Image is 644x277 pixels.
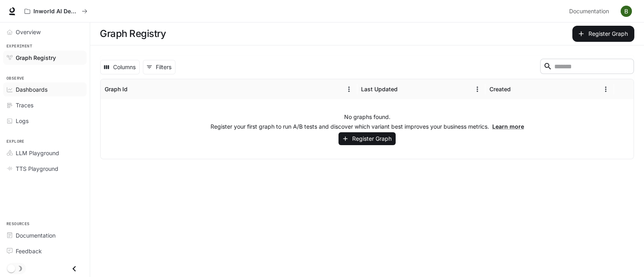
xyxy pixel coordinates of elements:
[540,59,634,76] div: Search
[569,6,609,16] span: Documentation
[572,26,634,42] button: Register Graph
[398,83,411,95] button: Sort
[3,244,87,258] a: Feedback
[618,3,634,19] button: User avatar
[3,114,87,128] a: Logs
[3,51,87,65] a: Graph Registry
[16,28,41,36] span: Overview
[489,86,511,92] div: Created
[16,247,42,255] span: Feedback
[566,3,615,19] a: Documentation
[211,123,524,131] p: Register your first graph to run A/B tests and discover which variant best improves your business...
[343,83,355,95] button: Menu
[512,83,524,95] button: Sort
[16,231,56,240] span: Documentation
[3,162,87,176] a: TTS Playground
[3,25,87,39] a: Overview
[3,228,87,242] a: Documentation
[621,6,632,17] img: User avatar
[3,146,87,160] a: LLM Playground
[471,83,483,95] button: Menu
[105,86,128,92] div: Graph Id
[492,123,524,130] a: Learn more
[128,83,140,95] button: Sort
[100,26,166,42] h1: Graph Registry
[16,53,56,62] span: Graph Registry
[16,149,59,157] span: LLM Playground
[3,98,87,112] a: Traces
[16,164,58,173] span: TTS Playground
[21,3,91,19] button: All workspaces
[16,85,47,94] span: Dashboards
[100,60,140,74] button: Select columns
[3,82,87,96] a: Dashboards
[143,60,175,74] button: Show filters
[7,264,15,273] span: Dark mode toggle
[600,83,612,95] button: Menu
[33,8,78,15] p: Inworld AI Demos
[65,261,83,277] button: Close drawer
[344,113,390,121] p: No graphs found.
[339,132,396,146] button: Register Graph
[16,101,33,109] span: Traces
[361,86,398,92] div: Last Updated
[16,117,29,125] span: Logs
